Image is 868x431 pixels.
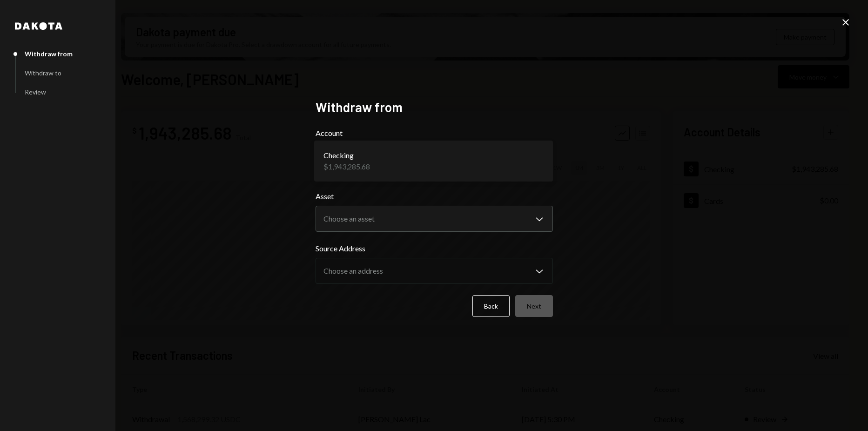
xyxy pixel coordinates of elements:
[316,98,553,116] h2: Withdraw from
[323,161,370,172] div: $1,943,285.68
[316,128,553,139] label: Account
[25,69,61,77] div: Withdraw to
[25,88,46,96] div: Review
[25,50,73,58] div: Withdraw from
[323,150,370,161] div: Checking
